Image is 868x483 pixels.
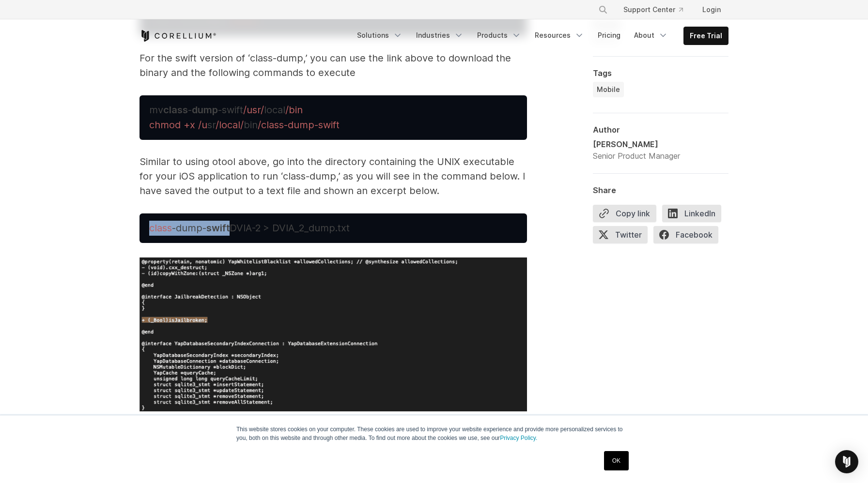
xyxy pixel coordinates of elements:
[684,27,728,45] a: Free Trial
[593,82,624,97] a: Mobile
[207,119,216,131] span: sr
[264,104,285,116] span: local
[597,85,620,94] span: Mobile
[616,1,691,18] a: Support Center
[594,1,612,18] button: Search
[662,205,727,226] a: LinkedIn
[593,205,656,222] button: Copy link
[351,27,728,45] div: Navigation Menu
[593,138,680,150] div: [PERSON_NAME]
[593,185,728,195] div: Share
[410,27,469,44] a: Industries
[471,27,527,44] a: Products
[139,30,217,42] a: Corellium Home
[593,226,653,247] a: Twitter
[139,257,527,411] img: image-png-Feb-23-2023-04-26-28-6484-PM.png
[662,205,721,222] span: LinkedIn
[587,1,728,18] div: Navigation Menu
[244,119,258,131] span: bin
[500,435,537,441] a: Privacy Policy.
[695,1,728,18] a: Login
[604,451,629,470] a: OK
[172,222,350,234] span: -dump- DVIA-2 > DVIA_2_dump.txt
[529,27,590,44] a: Resources
[835,450,858,473] div: Open Intercom Messenger
[163,104,188,116] strong: class
[139,154,527,198] p: Similar to using otool above, go into the directory containing the UNIX executable for your iOS a...
[628,27,674,44] a: About
[243,104,264,116] span: /usr/
[593,125,728,135] div: Author
[192,104,218,116] strong: dump
[593,150,680,162] div: Senior Product Manager
[653,226,718,243] span: Facebook
[592,27,626,44] a: Pricing
[593,68,728,78] div: Tags
[258,119,340,131] span: /class-dump-swift
[149,104,243,116] span: mv - -swift
[216,119,244,131] span: /local/
[206,222,230,234] strong: swift
[653,226,724,247] a: Facebook
[139,51,527,80] p: For the swift version of ‘class-dump,’ you can use the link above to download the binary and the ...
[149,222,172,234] span: class
[351,27,408,44] a: Solutions
[593,226,648,243] span: Twitter
[236,425,632,442] p: This website stores cookies on your computer. These cookies are used to improve your website expe...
